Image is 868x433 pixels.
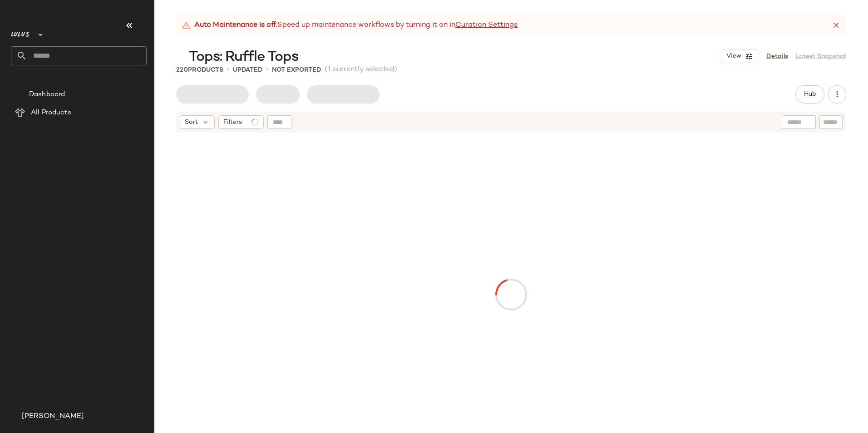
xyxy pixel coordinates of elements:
[182,20,518,31] div: Speed up maintenance workflows by turning it on in
[194,20,277,31] strong: Auto Maintenance is off.
[189,48,298,66] span: Tops: Ruffle Tops
[29,89,65,100] span: Dashboard
[227,64,229,75] span: •
[223,118,242,127] span: Filters
[272,65,321,75] p: Not Exported
[22,411,84,422] span: [PERSON_NAME]
[795,85,824,103] button: Hub
[804,91,816,98] span: Hub
[31,108,71,118] span: All Products
[176,65,223,75] div: Products
[325,64,397,75] span: (1 currently selected)
[726,53,741,60] span: View
[185,118,198,127] span: Sort
[721,49,759,63] button: View
[11,25,30,41] span: Lulus
[233,65,262,75] p: updated
[766,52,788,61] a: Details
[455,20,518,31] a: Curation Settings
[176,67,188,74] span: 220
[266,64,268,75] span: •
